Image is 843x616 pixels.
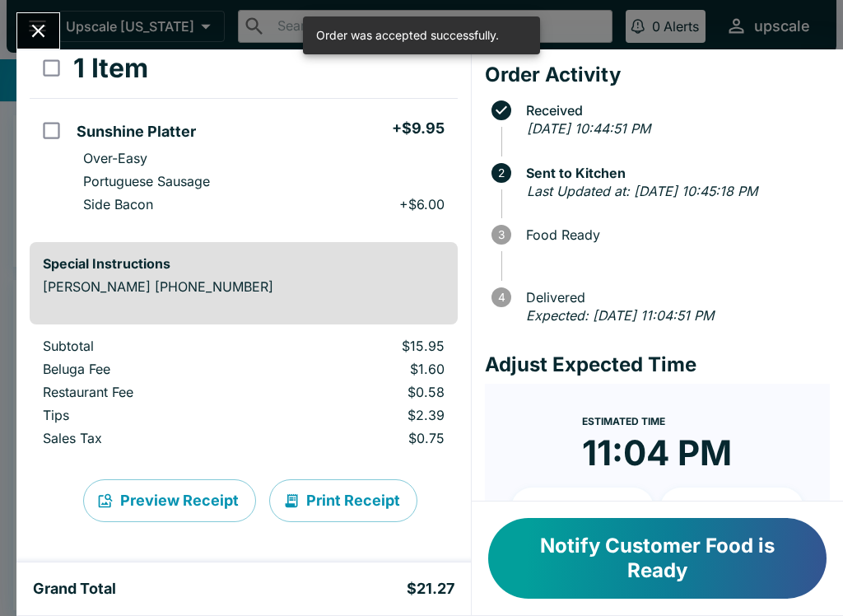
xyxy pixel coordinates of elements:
[83,150,147,166] p: Over-Easy
[43,384,260,400] p: Restaurant Fee
[43,255,445,272] h6: Special Instructions
[269,479,417,522] button: Print Receipt
[286,407,445,423] p: $2.39
[316,21,499,49] div: Order was accepted successfully.
[43,278,445,295] p: [PERSON_NAME] [PHONE_NUMBER]
[83,479,256,522] button: Preview Receipt
[399,196,445,212] p: + $6.00
[407,579,454,599] h5: $21.27
[582,415,665,427] span: Estimated Time
[485,63,830,87] h4: Order Activity
[497,291,505,304] text: 4
[498,228,505,241] text: 3
[43,407,260,423] p: Tips
[30,39,458,229] table: orders table
[527,120,650,137] em: [DATE] 10:44:51 PM
[488,518,827,599] button: Notify Customer Food is Ready
[498,166,505,180] text: 2
[77,122,196,142] h5: Sunshine Platter
[485,352,830,377] h4: Adjust Expected Time
[511,488,654,529] button: + 10
[33,579,116,599] h5: Grand Total
[286,430,445,446] p: $0.75
[660,488,803,529] button: + 20
[527,183,757,199] em: Last Updated at: [DATE] 10:45:18 PM
[526,307,714,324] em: Expected: [DATE] 11:04:51 PM
[582,432,732,474] time: 11:04 PM
[518,166,830,180] span: Sent to Kitchen
[83,196,153,212] p: Side Bacon
[518,103,830,118] span: Received
[43,338,260,354] p: Subtotal
[43,361,260,377] p: Beluga Fee
[43,430,260,446] p: Sales Tax
[286,384,445,400] p: $0.58
[392,119,445,138] h5: + $9.95
[30,338,458,453] table: orders table
[17,13,59,49] button: Close
[286,338,445,354] p: $15.95
[518,227,830,242] span: Food Ready
[518,290,830,305] span: Delivered
[286,361,445,377] p: $1.60
[73,52,148,85] h3: 1 Item
[83,173,210,189] p: Portuguese Sausage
